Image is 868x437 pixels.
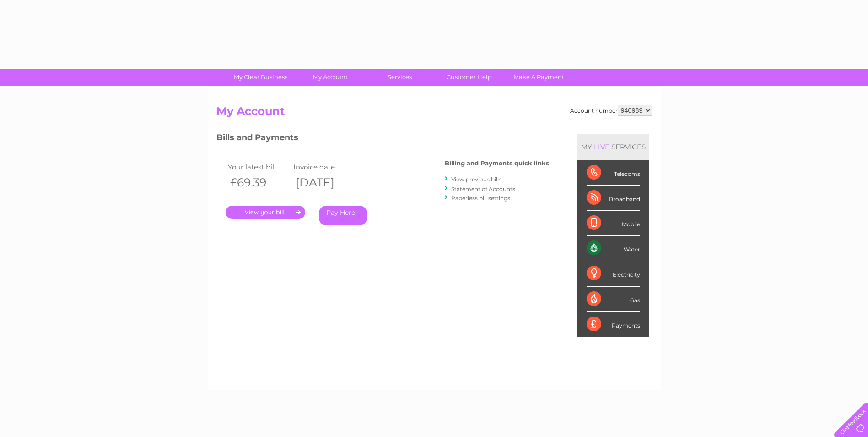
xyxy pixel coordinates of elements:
[577,134,649,160] div: MY SERVICES
[319,206,367,225] a: Pay Here
[501,69,577,86] a: Make A Payment
[223,69,298,86] a: My Clear Business
[570,105,652,116] div: Account number
[451,195,510,202] a: Paperless bill settings
[451,186,515,192] a: Statement of Accounts
[587,261,640,286] div: Electricity
[362,69,437,86] a: Services
[451,176,501,183] a: View previous bills
[226,173,291,192] th: £69.39
[216,105,652,122] h2: My Account
[592,142,611,151] div: LIVE
[587,186,640,211] div: Broadband
[445,160,549,167] h4: Billing and Payments quick links
[587,211,640,236] div: Mobile
[292,69,368,86] a: My Account
[226,161,291,173] td: Your latest bill
[587,312,640,337] div: Payments
[291,161,357,173] td: Invoice date
[291,173,357,192] th: [DATE]
[587,236,640,261] div: Water
[587,160,640,186] div: Telecoms
[431,69,507,86] a: Customer Help
[216,131,549,147] h3: Bills and Payments
[587,287,640,312] div: Gas
[226,206,305,219] a: .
